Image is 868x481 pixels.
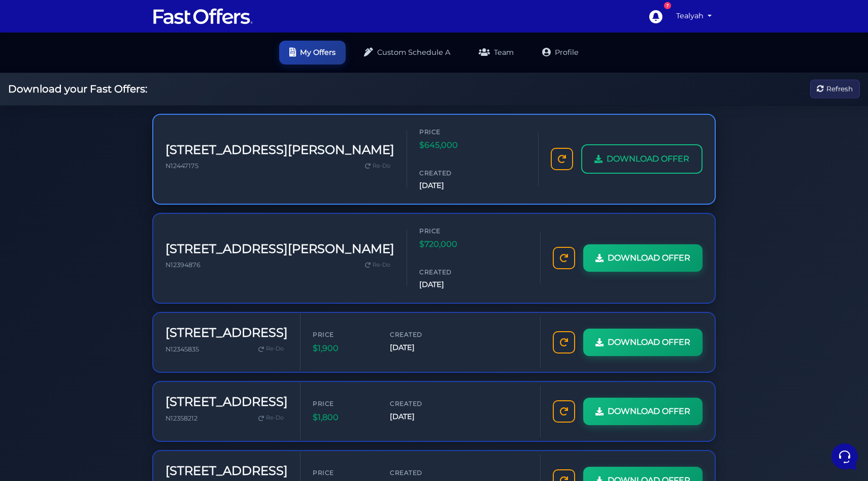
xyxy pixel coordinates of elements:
[313,342,374,355] span: $1,900
[254,342,288,356] a: Re-Do
[419,267,480,277] span: Created
[266,344,284,354] span: Re-Do
[87,340,116,349] p: Messages
[419,127,480,137] span: Price
[419,279,480,291] span: [DATE]
[8,8,171,41] h2: Hello [PERSON_NAME] 👋
[361,259,394,272] a: Re-Do
[608,405,690,418] span: DOWNLOAD OFFER
[165,261,201,269] span: N12394876
[419,238,480,251] span: $720,000
[419,139,480,152] span: $645,000
[164,57,187,65] a: See all
[126,142,187,150] a: Open Help Center
[16,73,37,93] img: dark
[644,5,667,28] a: 7
[532,41,589,65] a: Profile
[279,41,346,65] a: My Offers
[165,414,197,422] span: N12358212
[313,330,374,339] span: Price
[165,464,288,478] h3: [STREET_ADDRESS]
[390,411,451,423] span: [DATE]
[583,244,703,272] a: DOWNLOAD OFFER
[664,2,671,9] div: 7
[132,326,195,349] button: Help
[71,326,133,349] button: Messages
[373,261,390,270] span: Re-Do
[583,329,703,356] a: DOWNLOAD OFFER
[266,413,284,423] span: Re-Do
[8,326,71,349] button: Home
[16,57,82,65] span: Your Conversations
[419,168,480,178] span: Created
[469,41,524,65] a: Team
[165,345,199,353] span: N12345835
[313,468,374,477] span: Price
[313,399,374,408] span: Price
[583,398,703,425] a: DOWNLOAD OFFER
[419,180,480,191] span: [DATE]
[581,144,703,174] a: DOWNLOAD OFFER
[672,6,716,26] a: Tealyah
[32,73,53,93] img: dark
[165,143,394,157] h3: [STREET_ADDRESS][PERSON_NAME]
[608,251,690,265] span: DOWNLOAD OFFER
[390,330,451,339] span: Created
[313,411,374,424] span: $1,800
[8,83,147,95] h2: Download your Fast Offers:
[73,108,142,116] span: Start a Conversation
[361,159,394,173] a: Re-Do
[373,162,390,171] span: Re-Do
[608,336,690,349] span: DOWNLOAD OFFER
[354,41,460,65] a: Custom Schedule A
[165,242,394,256] h3: [STREET_ADDRESS][PERSON_NAME]
[165,395,288,409] h3: [STREET_ADDRESS]
[390,342,451,354] span: [DATE]
[23,164,166,174] input: Search for an Article...
[829,441,860,472] iframe: Customerly Messenger Launcher
[390,468,451,477] span: Created
[30,340,48,349] p: Home
[826,83,853,94] span: Refresh
[810,80,860,99] button: Refresh
[390,399,451,408] span: Created
[607,152,689,166] span: DOWNLOAD OFFER
[165,162,198,170] span: N12447175
[157,340,171,349] p: Help
[165,326,288,340] h3: [STREET_ADDRESS]
[254,411,288,425] a: Re-Do
[16,102,187,122] button: Start a Conversation
[419,226,480,236] span: Price
[16,142,69,150] span: Find an Answer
